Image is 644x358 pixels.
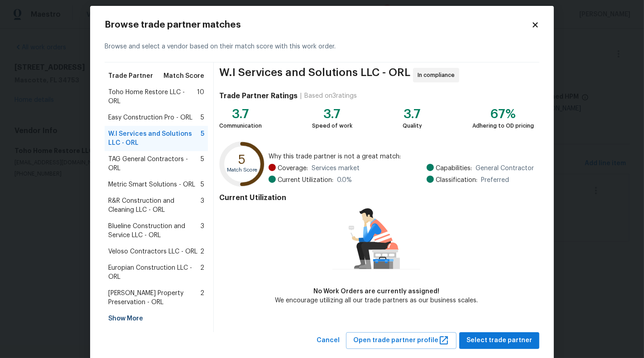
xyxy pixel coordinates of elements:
[201,113,204,122] span: 5
[219,193,534,202] h4: Current Utilization
[108,88,197,106] span: Toho Home Restore LLC - ORL
[436,176,477,185] span: Classification:
[105,20,531,29] h2: Browse trade partner matches
[312,110,352,119] div: 3.7
[275,287,478,296] div: No Work Orders are currently assigned!
[108,180,195,189] span: Metric Smart Solutions - ORL
[105,310,208,327] div: Show More
[200,263,204,282] span: 2
[108,72,153,81] span: Trade Partner
[481,176,509,185] span: Preferred
[403,121,422,130] div: Quality
[108,129,201,148] span: W.I Services and Solutions LLC - ORL
[201,180,204,189] span: 5
[278,164,308,173] span: Coverage:
[275,296,478,305] div: We encourage utilizing all our trade partners as our business scales.
[219,91,298,100] h4: Trade Partner Ratings
[304,91,357,100] div: Based on 3 ratings
[436,164,472,173] span: Capabilities:
[472,110,534,119] div: 67%
[403,110,422,119] div: 3.7
[108,289,200,307] span: [PERSON_NAME] Property Preservation - ORL
[313,332,343,349] button: Cancel
[472,121,534,130] div: Adhering to OD pricing
[317,335,340,346] span: Cancel
[459,332,539,349] button: Select trade partner
[476,164,534,173] span: General Contractor
[108,263,200,282] span: Europian Construction LLC - ORL
[312,164,360,173] span: Services market
[418,71,458,80] span: In compliance
[219,110,262,119] div: 3.7
[200,289,204,307] span: 2
[201,196,204,215] span: 3
[108,113,192,122] span: Easy Construction Pro - ORL
[278,176,333,185] span: Current Utilization:
[337,176,352,185] span: 0.0 %
[219,121,262,130] div: Communication
[197,88,204,106] span: 10
[108,196,201,215] span: R&R Construction and Cleaning LLC - ORL
[108,247,197,256] span: Veloso Contractors LLC - ORL
[108,222,201,240] span: Blueline Construction and Service LLC - ORL
[353,335,449,346] span: Open trade partner profile
[239,154,246,167] text: 5
[201,155,204,173] span: 5
[200,247,204,256] span: 2
[269,152,534,161] span: Why this trade partner is not a great match:
[346,332,457,349] button: Open trade partner profile
[219,68,410,82] span: W.I Services and Solutions LLC - ORL
[163,72,204,81] span: Match Score
[227,167,257,172] text: Match Score
[201,129,204,148] span: 5
[312,121,352,130] div: Speed of work
[466,335,532,346] span: Select trade partner
[201,222,204,240] span: 3
[105,31,539,62] div: Browse and select a vendor based on their match score with this work order.
[298,91,304,100] div: |
[108,155,201,173] span: TAG General Contractors - ORL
